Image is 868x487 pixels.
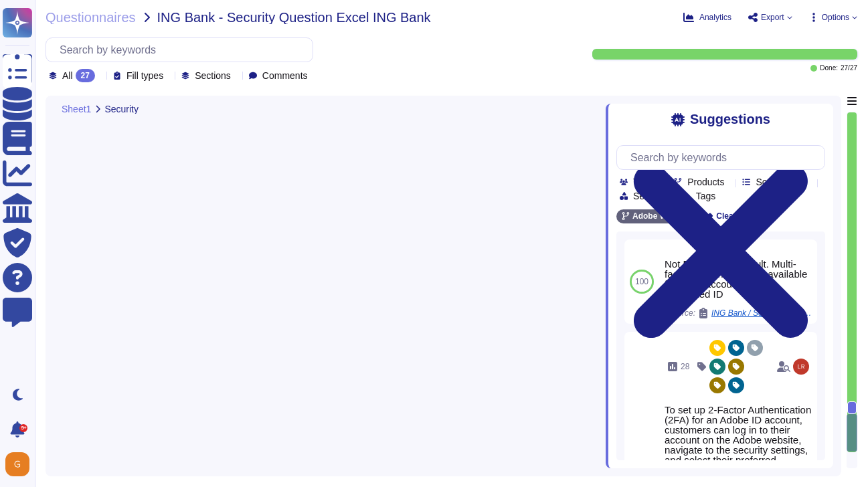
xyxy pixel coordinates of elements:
[62,71,73,80] span: All
[19,424,27,432] div: 9+
[62,104,91,114] span: Sheet1
[46,11,136,24] span: Questionnaires
[841,65,857,72] span: 27 / 27
[3,450,39,479] button: user
[104,104,139,114] span: Security
[624,146,824,169] input: Search by keywords
[157,11,431,24] span: ING Bank - Security Question Excel ING Bank
[5,452,29,476] img: user
[822,13,849,21] span: Options
[635,278,648,286] span: 100
[76,69,95,82] div: 27
[53,38,313,62] input: Search by keywords
[699,13,731,21] span: Analytics
[262,71,308,80] span: Comments
[195,71,231,80] span: Sections
[126,71,163,80] span: Fill types
[793,359,809,375] img: user
[820,65,838,72] span: Done:
[683,12,731,23] button: Analytics
[761,13,784,21] span: Export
